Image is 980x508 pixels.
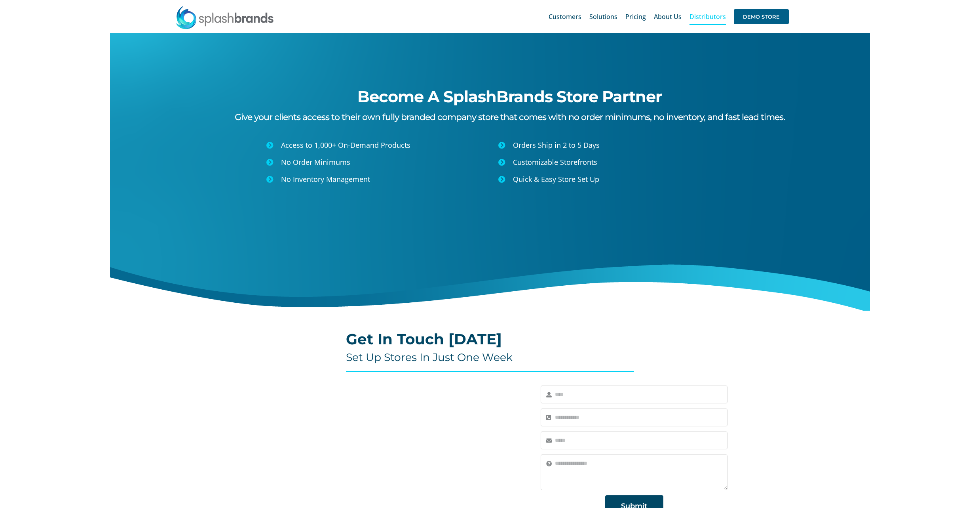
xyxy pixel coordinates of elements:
span: Pricing [625,13,646,20]
span: No Inventory Management [281,174,370,184]
img: SplashBrands.com Logo [175,6,274,29]
span: About Us [654,13,682,20]
a: Pricing [625,4,646,29]
span: Customers [549,13,581,20]
nav: Main Menu [549,4,789,29]
span: Become A SplashBrands Store Partner [357,87,662,106]
h4: Set Up Stores In Just One Week [346,351,634,364]
span: DEMO STORE [734,9,789,24]
span: Quick & Easy Store Set Up [513,174,599,184]
span: No Order Minimums [281,157,350,167]
span: Access to 1,000+ On-Demand Products [281,140,410,150]
span: Solutions [589,13,617,20]
span: Customizable Storefronts [513,157,597,167]
span: Give your clients access to their own fully branded company store that comes with no order minimu... [235,112,785,122]
a: DEMO STORE [734,4,789,29]
span: Distributors [689,13,726,20]
a: Distributors [689,4,726,29]
h2: Get In Touch [DATE] [346,331,634,347]
span: Orders Ship in 2 to 5 Days [513,140,600,150]
a: Customers [549,4,581,29]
